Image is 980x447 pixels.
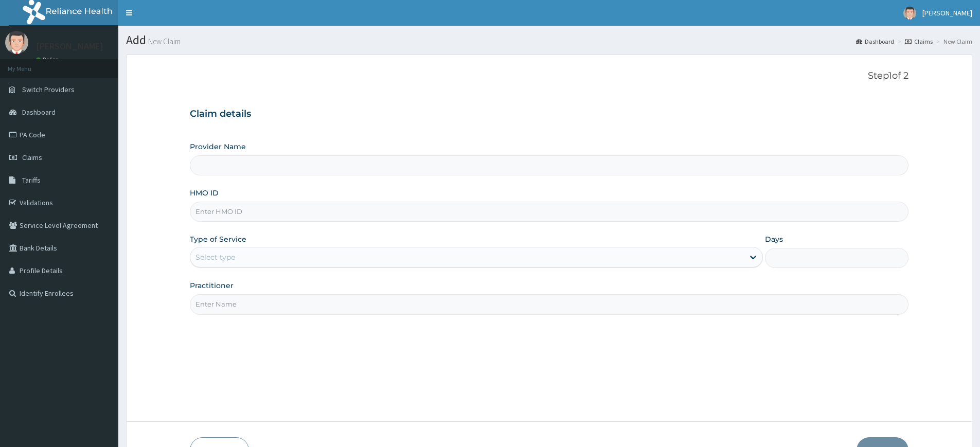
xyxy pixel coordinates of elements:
p: Step 1 of 2 [190,70,908,82]
h1: Add [126,33,972,47]
small: New Claim [146,38,181,45]
div: Select type [195,252,235,262]
label: Type of Service [190,234,246,244]
span: [PERSON_NAME] [922,8,972,17]
h3: Claim details [190,109,908,120]
label: Practitioner [190,280,234,291]
label: Provider Name [190,141,246,152]
span: Claims [22,153,42,162]
li: New Claim [934,37,972,46]
a: Online [36,56,61,63]
input: Enter Name [190,294,908,314]
label: Days [765,234,783,244]
span: Tariffs [22,175,41,185]
img: User Image [903,7,916,20]
a: Dashboard [856,37,894,46]
span: Dashboard [22,108,56,117]
p: [PERSON_NAME] [36,42,103,51]
span: Switch Providers [22,85,75,94]
a: Claims [905,37,933,46]
input: Enter HMO ID [190,202,908,222]
img: User Image [5,31,28,54]
label: HMO ID [190,188,219,198]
